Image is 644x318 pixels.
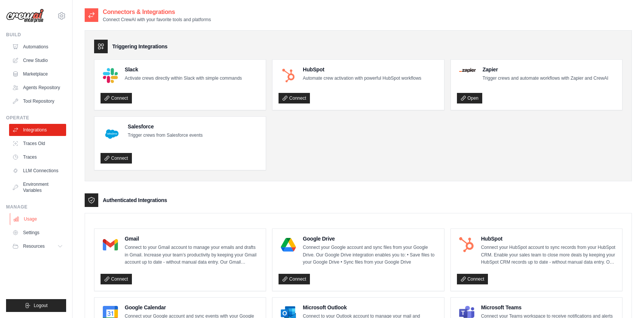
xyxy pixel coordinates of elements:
p: Connect to your Gmail account to manage your emails and drafts in Gmail. Increase your team’s pro... [125,244,260,266]
a: LLM Connections [9,165,66,177]
div: Build [6,32,66,38]
a: Settings [9,227,66,239]
button: Resources [9,240,66,252]
h2: Connectors & Integrations [103,8,211,17]
img: Zapier Logo [459,68,476,73]
h4: Microsoft Teams [481,304,616,311]
h4: Zapier [483,66,608,73]
img: Gmail Logo [103,237,118,252]
h4: HubSpot [303,66,421,73]
a: Traces [9,151,66,163]
p: Connect your Google account and sync files from your Google Drive. Our Google Drive integration e... [303,244,438,266]
p: Automate crew activation with powerful HubSpot workflows [303,75,421,82]
h4: Salesforce [128,123,203,130]
a: Connect [457,274,488,284]
h3: Authenticated Integrations [103,196,167,204]
span: Resources [23,243,45,249]
p: Connect your HubSpot account to sync records from your HubSpot CRM. Enable your sales team to clo... [481,244,616,266]
a: Automations [9,41,66,53]
a: Connect [279,93,310,103]
h4: HubSpot [481,235,616,242]
a: Connect [101,153,132,164]
h4: Slack [125,66,242,73]
img: Logo [6,9,44,23]
a: Environment Variables [9,178,66,196]
a: Usage [10,213,67,225]
div: Manage [6,204,66,210]
img: Salesforce Logo [103,125,121,143]
img: Slack Logo [103,68,118,83]
h3: Triggering Integrations [112,43,167,50]
img: Google Drive Logo [281,237,296,252]
img: HubSpot Logo [281,68,296,83]
span: Logout [34,303,48,309]
div: Operate [6,115,66,121]
p: Activate crews directly within Slack with simple commands [125,75,242,82]
a: Connect [101,274,132,284]
a: Agents Repository [9,82,66,94]
a: Tool Repository [9,95,66,107]
a: Integrations [9,124,66,136]
h4: Microsoft Outlook [303,304,438,311]
a: Traces Old [9,137,66,150]
a: Connect [101,93,132,103]
a: Connect [279,274,310,284]
h4: Gmail [125,235,260,242]
h4: Google Drive [303,235,438,242]
a: Open [457,93,482,103]
img: HubSpot Logo [459,237,474,252]
a: Crew Studio [9,54,66,66]
p: Trigger crews and automate workflows with Zapier and CrewAI [483,75,608,82]
p: Connect CrewAI with your favorite tools and platforms [103,17,211,23]
button: Logout [6,299,66,312]
h4: Google Calendar [125,304,260,311]
p: Trigger crews from Salesforce events [128,132,203,139]
a: Marketplace [9,68,66,80]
